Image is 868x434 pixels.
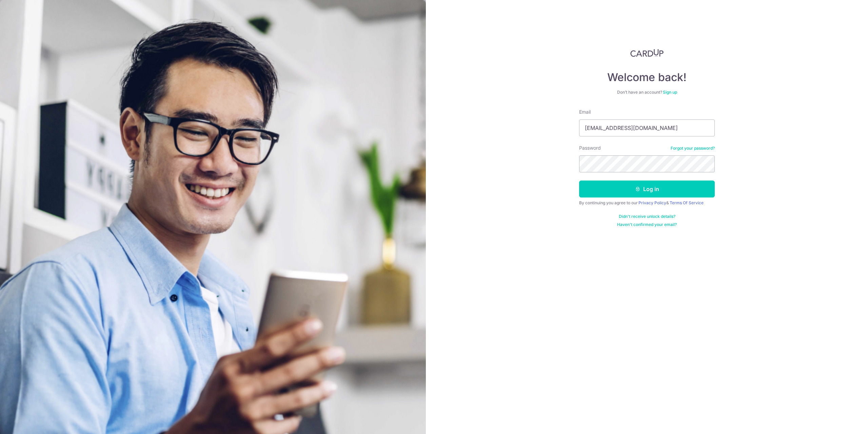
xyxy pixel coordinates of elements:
button: Log in [579,181,715,197]
label: Email [579,109,591,115]
a: Terms Of Service [670,200,704,205]
a: Forgot your password? [671,146,715,151]
a: Sign up [663,90,677,95]
input: Enter your Email [579,119,715,136]
div: By continuing you agree to our & [579,200,715,206]
a: Haven't confirmed your email? [617,222,677,227]
a: Didn't receive unlock details? [619,214,675,219]
a: Privacy Policy [638,200,666,205]
div: Don’t have an account? [579,90,715,95]
h4: Welcome back! [579,71,715,84]
img: CardUp Logo [630,49,664,57]
label: Password [579,145,601,151]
